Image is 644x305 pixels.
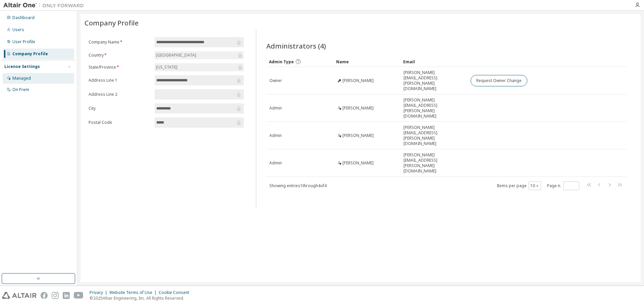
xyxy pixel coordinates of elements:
span: Admin [269,160,282,166]
span: Items per page [497,181,541,190]
span: Company Profile [85,18,139,27]
span: Admin [269,133,282,138]
span: Owner [269,78,282,83]
div: Name [336,56,398,67]
div: On Prem [12,87,29,92]
div: [US_STATE] [155,64,178,71]
img: youtube.svg [74,292,84,299]
div: Company Profile [12,51,48,57]
label: Country [89,53,151,58]
div: Website Terms of Use [109,290,159,295]
label: Address Line 1 [89,78,151,83]
img: altair_logo.svg [2,292,37,299]
label: Postal Code [89,120,151,125]
span: Admin Type [269,59,294,65]
span: [PERSON_NAME][EMAIL_ADDRESS][PERSON_NAME][DOMAIN_NAME] [404,152,465,174]
button: 10 [530,183,539,188]
span: [PERSON_NAME][EMAIL_ADDRESS][PERSON_NAME][DOMAIN_NAME] [404,97,465,119]
span: [PERSON_NAME] [342,78,374,83]
span: Admin [269,105,282,111]
img: Altair One [3,2,87,9]
img: facebook.svg [41,292,48,299]
div: Cookie Consent [159,290,193,295]
div: Users [12,27,24,32]
img: linkedin.svg [63,292,70,299]
div: [GEOGRAPHIC_DATA] [155,52,197,59]
label: State/Province [89,65,151,70]
span: [PERSON_NAME] [342,133,374,138]
span: [PERSON_NAME] [342,105,374,111]
div: Privacy [90,290,109,295]
span: [PERSON_NAME][EMAIL_ADDRESS][PERSON_NAME][DOMAIN_NAME] [404,70,465,91]
div: Dashboard [12,15,35,20]
button: Request Owner Change [471,75,527,86]
img: instagram.svg [52,292,59,299]
label: Company Name [89,40,151,45]
div: [GEOGRAPHIC_DATA] [155,51,244,59]
div: [US_STATE] [155,63,244,71]
div: Managed [12,76,31,81]
div: License Settings [4,64,40,69]
div: User Profile [12,39,35,45]
span: Administrators (4) [266,41,326,51]
span: [PERSON_NAME][EMAIL_ADDRESS][PERSON_NAME][DOMAIN_NAME] [404,125,465,146]
span: Showing entries 1 through 4 of 4 [269,183,327,188]
label: City [89,106,151,111]
span: Page n. [547,181,579,190]
div: Email [403,56,465,67]
p: © 2025 Altair Engineering, Inc. All Rights Reserved. [90,295,193,301]
span: [PERSON_NAME] [342,160,374,166]
label: Address Line 2 [89,92,151,97]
